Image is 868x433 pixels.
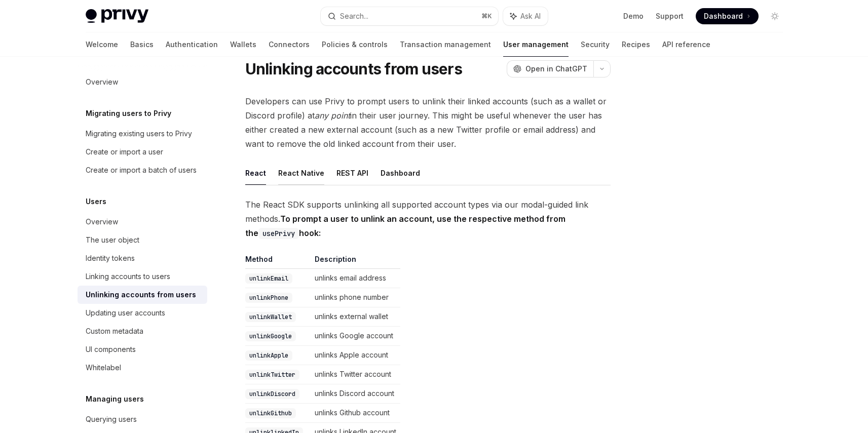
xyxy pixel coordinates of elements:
[622,32,650,57] a: Recipes
[78,249,207,267] a: Identity tokens
[86,195,106,208] h5: Users
[311,346,400,365] td: unlinks Apple account
[656,11,684,21] a: Support
[311,327,400,346] td: unlinks Google account
[245,60,462,78] h1: Unlinking accounts from users
[336,161,368,185] button: REST API
[400,32,491,57] a: Transaction management
[311,404,400,423] td: unlinks Github account
[245,350,292,361] code: unlinkApple
[78,340,207,359] a: UI components
[78,304,207,322] a: Updating user accounts
[322,32,388,57] a: Policies & controls
[78,73,207,91] a: Overview
[269,32,310,57] a: Connectors
[245,94,611,151] span: Developers can use Privy to prompt users to unlink their linked accounts (such as a wallet or Dis...
[245,161,266,185] button: React
[86,164,197,176] div: Create or import a batch of users
[86,289,196,301] div: Unlinking accounts from users
[86,343,136,356] div: UI components
[86,270,170,283] div: Linking accounts to users
[381,161,420,185] button: Dashboard
[86,76,118,88] div: Overview
[311,365,400,384] td: unlinks Twitter account
[525,64,587,74] span: Open in ChatGPT
[78,231,207,249] a: The user object
[166,32,218,57] a: Authentication
[78,410,207,428] a: Querying users
[230,32,256,57] a: Wallets
[245,254,311,269] th: Method
[78,143,207,161] a: Create or import a user
[78,125,207,143] a: Migrating existing users to Privy
[311,254,400,269] th: Description
[86,325,143,337] div: Custom metadata
[481,12,492,20] span: ⌘ K
[86,9,148,23] img: light logo
[321,7,498,25] button: Search...⌘K
[278,161,324,185] button: React Native
[245,331,296,341] code: unlinkGoogle
[245,389,299,399] code: unlinkDiscord
[581,32,610,57] a: Security
[311,307,400,327] td: unlinks external wallet
[245,312,296,322] code: unlinkWallet
[245,408,296,418] code: unlinkGithub
[520,11,541,21] span: Ask AI
[245,198,611,240] span: The React SDK supports unlinking all supported account types via our modal-guided link methods.
[503,7,548,25] button: Ask AI
[78,322,207,340] a: Custom metadata
[78,213,207,231] a: Overview
[311,269,400,288] td: unlinks email address
[245,293,292,303] code: unlinkPhone
[86,107,171,120] h5: Migrating users to Privy
[340,10,368,22] div: Search...
[503,32,569,57] a: User management
[245,273,292,284] code: unlinkEmail
[311,384,400,404] td: unlinks Discord account
[623,11,644,21] a: Demo
[78,359,207,377] a: Whitelabel
[130,32,154,57] a: Basics
[86,216,118,228] div: Overview
[86,413,137,425] div: Querying users
[662,32,710,57] a: API reference
[311,288,400,307] td: unlinks phone number
[86,362,121,374] div: Whitelabel
[86,146,163,158] div: Create or import a user
[86,128,192,140] div: Migrating existing users to Privy
[245,214,565,238] strong: To prompt a user to unlink an account, use the respective method from the hook:
[86,32,118,57] a: Welcome
[696,8,759,24] a: Dashboard
[86,252,135,264] div: Identity tokens
[86,393,144,405] h5: Managing users
[315,110,350,121] em: any point
[767,8,783,24] button: Toggle dark mode
[86,234,139,246] div: The user object
[78,267,207,286] a: Linking accounts to users
[704,11,743,21] span: Dashboard
[245,370,299,380] code: unlinkTwitter
[86,307,165,319] div: Updating user accounts
[78,286,207,304] a: Unlinking accounts from users
[258,228,299,239] code: usePrivy
[507,60,593,77] button: Open in ChatGPT
[78,161,207,179] a: Create or import a batch of users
